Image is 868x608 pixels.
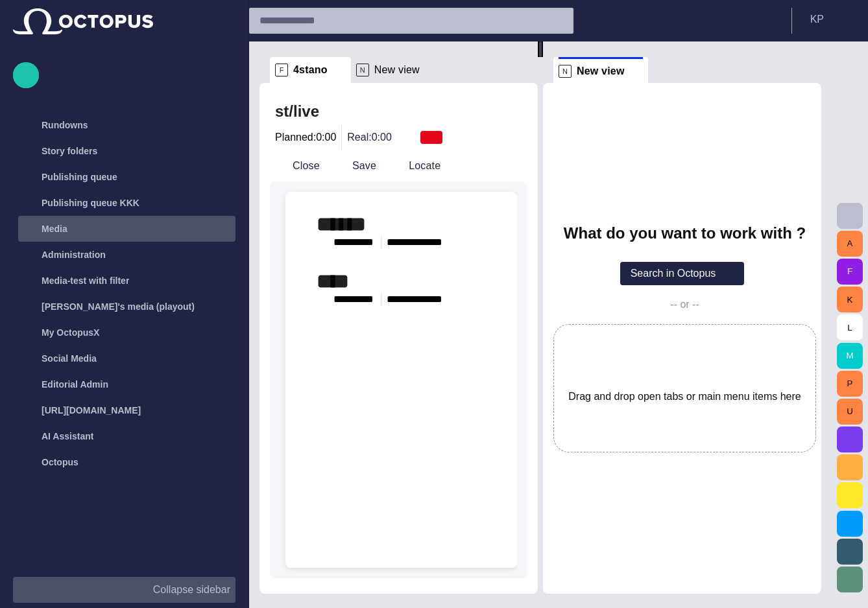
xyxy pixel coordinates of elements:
[386,154,445,178] button: Locate
[42,274,129,287] p: Media-test with filter
[42,196,139,209] p: Publishing queue KKK
[275,101,319,122] h2: st/live
[837,343,863,369] button: M
[42,456,78,469] p: Octopus
[275,64,288,76] p: F
[275,130,336,145] p: Planned: 0:00
[42,248,106,261] p: Administration
[670,298,699,311] p: -- or --
[837,231,863,257] button: A
[13,577,235,603] button: Collapse sidebar
[347,130,392,145] p: Real: 0:00
[837,286,863,312] button: K
[13,268,235,294] div: Media-test with filter
[13,423,235,449] div: AI Assistant
[13,216,235,242] div: Media
[270,154,324,178] button: Close
[837,259,863,285] button: F
[13,164,235,190] div: Publishing queue
[559,65,572,78] p: N
[837,371,863,397] button: P
[42,145,97,158] p: Story folders
[330,154,381,178] button: Save
[270,57,351,83] div: F4stano
[837,399,863,425] button: U
[553,57,648,83] div: NNew view
[42,404,141,417] p: [URL][DOMAIN_NAME]
[620,262,745,285] button: Search in Octopus
[13,397,235,423] div: [URL][DOMAIN_NAME]
[13,8,153,34] img: Octopus News Room
[837,314,863,340] button: L
[293,64,328,76] span: 4stano
[42,300,195,313] p: [PERSON_NAME]'s media (playout)
[42,170,117,183] p: Publishing queue
[42,378,108,391] p: Editorial Admin
[42,119,88,132] p: Rundowns
[153,582,230,598] p: Collapse sidebar
[800,8,860,31] button: KP
[42,430,93,443] p: AI Assistant
[374,64,420,76] span: New view
[13,294,235,320] div: [PERSON_NAME]'s media (playout)
[577,65,625,78] span: New view
[13,449,235,475] div: Octopus
[42,352,97,365] p: Social Media
[13,112,235,475] ul: main menu
[42,326,99,339] p: My OctopusX
[356,64,369,76] p: N
[42,222,67,235] p: Media
[810,12,824,27] p: K P
[351,57,443,83] div: NNew view
[564,224,806,242] h2: What do you want to work with ?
